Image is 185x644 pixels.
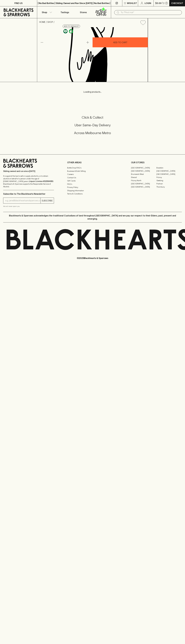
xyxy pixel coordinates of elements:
a: Braddon [156,166,182,169]
a: Terms & Conditions [67,192,118,195]
p: Loading products... [3,90,182,93]
img: Finca Enguera Tempranillo 2023 [37,27,148,82]
a: [GEOGRAPHIC_DATA] [156,173,182,176]
p: $0.00 [155,2,162,5]
p: We will never spam you [3,205,54,208]
h5: Click & Collect [3,115,182,120]
a: FAQ's [67,182,118,186]
p: OTHER AREAS [67,161,118,164]
a: HOME [39,21,45,23]
a: Prahran [156,182,182,185]
p: Subscribe to The Blackhearts Newsletter [3,192,54,195]
a: [GEOGRAPHIC_DATA] [131,169,156,173]
a: Brunswick West [131,173,156,176]
button: ADD TO CART [93,37,148,47]
p: Shop [42,11,47,14]
input: e.g. jane@blackheartsandsparrows.com.au [5,199,40,203]
h5: Across Melbourne Metro [3,131,182,135]
a: Fitzroy North [131,179,156,182]
a: Elwood [131,176,156,179]
button: Shop [37,6,56,18]
button: Add to wishlist [139,19,147,26]
button: SUBSCRIBE [41,198,54,203]
p: Wishlist [127,2,137,5]
p: It is against the law to sell or supply alcohol to, or to obtain alcohol on behalf of a person un... [3,175,54,188]
p: Sibling owned and run since [DATE] [3,170,54,173]
p: Login [145,2,151,5]
a: Gift Cards [67,179,118,182]
img: Organic [69,29,73,33]
a: Contact Us [67,176,118,179]
input: Try "Pinot noir" [121,10,180,15]
h5: Uber Same-Day Delivery [3,123,182,127]
img: Vegan [63,29,68,33]
a: Careers [67,173,118,176]
a: Bottle Drop FAQ's [67,166,118,169]
div: Call to action block [3,105,182,149]
p: OUR STORES [131,161,182,164]
p: ADD TO CART [113,41,127,44]
a: [GEOGRAPHIC_DATA] [131,185,156,188]
a: Privacy Policy [67,186,118,189]
strong: Liquor License #32064953 [29,180,53,182]
a: Tastings [56,6,74,18]
p: SUBSCRIBE [42,199,53,202]
p: FIND US [14,2,23,5]
a: [GEOGRAPHIC_DATA] [131,166,156,169]
button: Add to wishlist [63,25,80,28]
a: Thornbury [156,185,182,188]
p: Tastings [61,11,69,14]
a: Organic [68,28,74,34]
a: [GEOGRAPHIC_DATA] [156,169,182,173]
a: SHOP [47,21,53,23]
p: Blackhearts & Sparrows acknowledges the traditional Custodians of land throughout [GEOGRAPHIC_DAT... [5,214,180,220]
a: Fitzroy [156,176,182,179]
a: Stores [74,6,93,18]
p: Checkout [171,2,183,5]
p: 0 [166,2,167,4]
a: [GEOGRAPHIC_DATA] [131,182,156,185]
a: Made without the use of any animal products. [63,28,68,34]
a: Shipping Information [67,189,118,192]
a: Geelong [156,179,182,182]
p: Stores [80,11,87,14]
a: Business & Bulk Gifting [67,169,118,173]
